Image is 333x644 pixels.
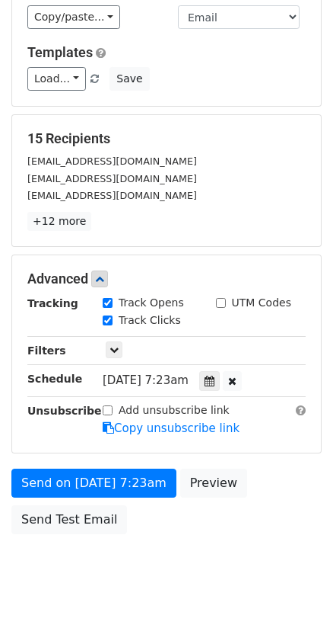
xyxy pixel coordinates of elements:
strong: Filters [27,344,66,357]
a: Preview [180,469,247,498]
label: Track Clicks [119,312,181,328]
h5: Advanced [27,271,306,287]
a: Load... [27,67,86,91]
label: Add unsubscribe link [119,402,230,418]
small: [EMAIL_ADDRESS][DOMAIN_NAME] [27,190,197,201]
span: [DATE] 7:23am [103,373,189,387]
iframe: Chat Widget [257,571,333,644]
small: [EMAIL_ADDRESS][DOMAIN_NAME] [27,173,197,184]
strong: Unsubscribe [27,405,102,417]
h5: 15 Recipients [27,130,306,147]
a: Copy/paste... [27,5,120,29]
button: Save [109,67,149,91]
label: Track Opens [119,295,184,311]
strong: Tracking [27,297,78,309]
strong: Schedule [27,373,82,385]
a: Templates [27,44,93,60]
a: Send on [DATE] 7:23am [11,469,176,498]
a: Send Test Email [11,505,127,534]
small: [EMAIL_ADDRESS][DOMAIN_NAME] [27,155,197,167]
label: UTM Codes [232,295,291,311]
a: Copy unsubscribe link [103,421,239,435]
a: +12 more [27,212,91,231]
